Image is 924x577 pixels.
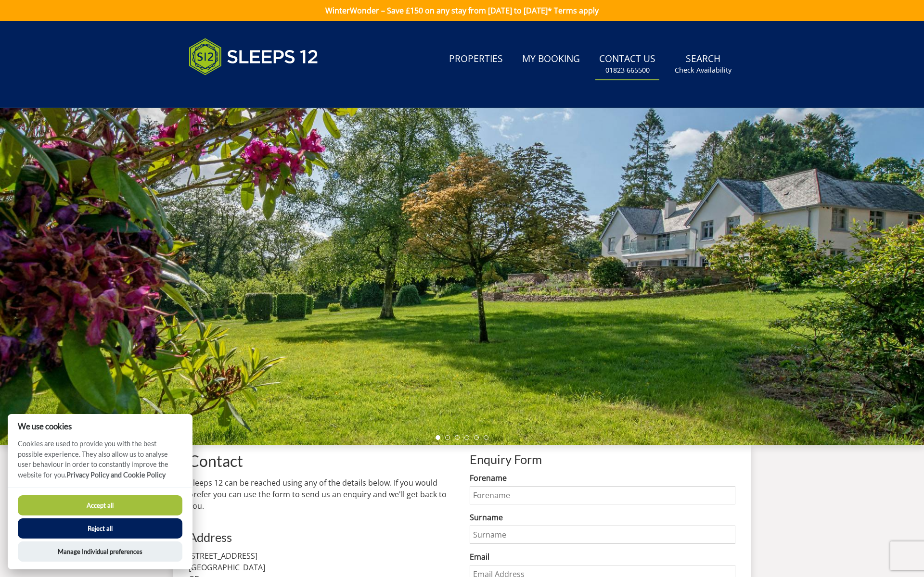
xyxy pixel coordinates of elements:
label: Email [470,551,735,563]
label: Forename [470,472,735,484]
img: Sleeps 12 [189,33,319,81]
p: Sleeps 12 can be reached using any of the details below. If you would prefer you can use the form... [189,477,454,512]
h2: Enquiry Form [470,452,735,466]
a: Properties [445,49,507,70]
h1: Contact [189,452,454,469]
iframe: Customer reviews powered by Trustpilot [184,87,285,95]
input: Forename [470,486,735,504]
a: Privacy Policy and Cookie Policy [66,471,166,479]
input: Surname [470,526,735,544]
a: SearchCheck Availability [671,49,735,80]
a: Contact Us01823 665500 [595,49,659,80]
p: Cookies are used to provide you with the best possible experience. They also allow us to analyse ... [8,439,192,487]
small: 01823 665500 [605,65,650,75]
button: Reject all [18,518,182,539]
a: My Booking [518,49,584,70]
button: Manage Individual preferences [18,541,182,562]
h2: We use cookies [8,422,192,431]
button: Accept all [18,495,182,515]
h2: Address [189,530,454,544]
small: Check Availability [675,65,731,75]
label: Surname [470,512,735,523]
